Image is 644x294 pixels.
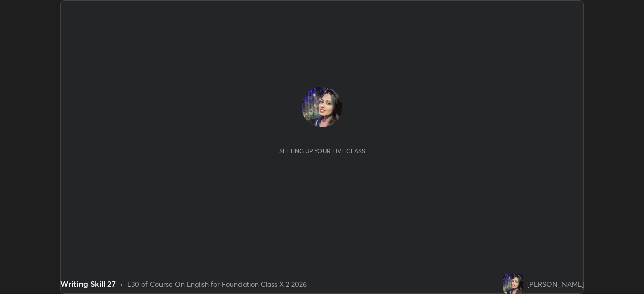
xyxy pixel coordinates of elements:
[60,278,116,290] div: Writing Skill 27
[302,87,342,127] img: d5ece287230c4c02a9c95f097a9a0859.jpg
[503,274,523,294] img: d5ece287230c4c02a9c95f097a9a0859.jpg
[127,279,307,289] div: L30 of Course On English for Foundation Class X 2 2026
[279,147,365,155] div: Setting up your live class
[527,279,584,289] div: [PERSON_NAME]
[120,279,123,289] div: •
